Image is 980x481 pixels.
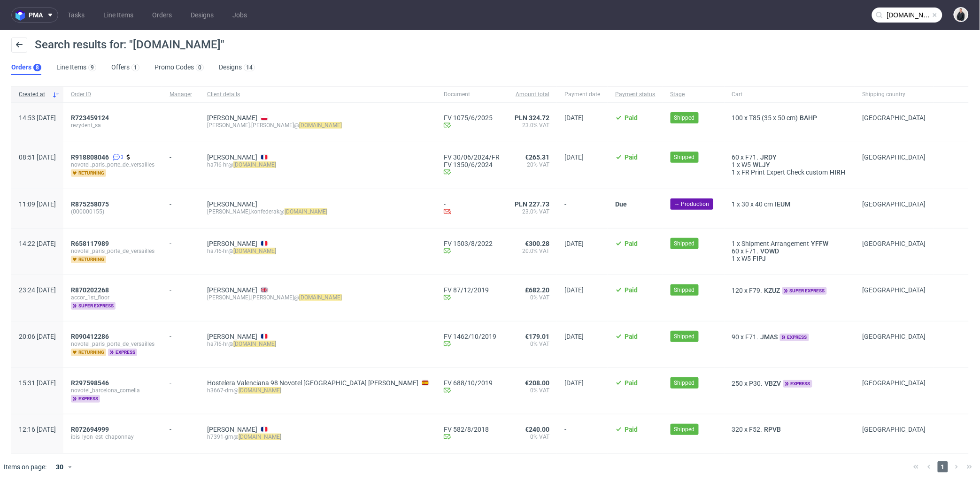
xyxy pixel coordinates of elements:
a: FV 1503/8/2022 [444,240,500,247]
a: R723459124 [71,114,111,122]
a: Jobs [227,8,253,23]
span: returning [71,349,106,356]
a: [PERSON_NAME] [207,153,257,161]
span: F71. [746,333,759,341]
span: [DATE] [564,153,584,161]
span: W5 [742,161,751,168]
span: 20.0% VAT [515,247,549,255]
span: 15:31 [DATE] [19,379,56,387]
span: JMAS [759,333,780,341]
div: 30 [50,460,67,473]
div: x [732,247,848,255]
button: pma [11,8,58,23]
span: Paid [625,333,638,340]
span: 3 [121,153,123,161]
div: - [444,200,500,217]
span: 0% VAT [515,433,549,441]
span: R072694999 [71,426,109,433]
span: Search results for: "[DOMAIN_NAME]" [35,38,224,51]
span: 1 [938,461,948,473]
span: Paid [625,114,638,122]
span: Paid [625,379,638,387]
span: returning [71,169,106,177]
span: KZUZ [763,287,782,294]
span: HIRH [828,168,848,176]
a: YFFW [810,240,831,247]
span: Shipped [674,153,695,161]
mark: [DOMAIN_NAME] [233,161,276,168]
div: - [170,110,192,122]
span: express [108,349,137,356]
span: (000000155) [71,208,154,215]
a: Line Items9 [56,60,96,75]
span: [GEOGRAPHIC_DATA] [863,333,926,340]
span: ibis_lyon_est_chaponnay [71,433,154,441]
span: VOWD [759,247,781,255]
img: logo [15,10,29,21]
a: WLJY [751,161,772,168]
span: Shipped [674,332,695,341]
span: express [783,380,812,388]
span: super express [71,302,116,310]
span: €179.01 [525,333,549,340]
span: Payment status [615,91,656,99]
div: ha7l6-hr@ [207,161,429,168]
span: 20% VAT [515,161,549,168]
span: 320 [732,426,743,433]
span: VBZV [763,380,783,387]
span: R870202268 [71,286,109,294]
div: h3667-dm@ [207,387,429,394]
span: 0% VAT [515,387,549,394]
div: x [732,333,848,341]
span: 1 [732,240,736,247]
mark: [DOMAIN_NAME] [239,434,281,440]
span: RPVB [763,426,783,433]
div: - [170,375,192,387]
mark: [DOMAIN_NAME] [299,294,342,301]
span: IEUM [773,200,793,208]
div: x [732,161,848,168]
div: 9 [91,64,94,71]
span: Payment date [564,91,600,99]
a: FV 87/12/2019 [444,286,500,294]
a: Tasks [62,8,90,23]
a: [PERSON_NAME] [207,114,257,122]
span: R918808046 [71,153,109,161]
div: 1 [134,64,137,71]
span: €208.00 [525,379,549,387]
a: R875258075 [71,200,111,208]
mark: [DOMAIN_NAME] [285,208,327,215]
span: 250 [732,380,743,387]
span: Shipped [674,114,695,122]
span: F71. [746,153,759,161]
span: [DATE] [564,333,584,340]
span: 08:51 [DATE] [19,153,56,161]
a: Orders8 [11,60,41,75]
a: 3 [111,153,123,161]
span: 20:06 [DATE] [19,333,56,340]
div: [PERSON_NAME].[PERSON_NAME]@ [207,294,429,301]
div: x [732,426,848,433]
div: x [732,200,848,208]
a: R090412286 [71,333,111,340]
a: R918808046 [71,153,111,161]
span: Paid [625,153,638,161]
a: [PERSON_NAME] [207,426,257,433]
span: 30 x 40 cm [742,200,773,208]
div: - [170,329,192,340]
span: Paid [625,426,638,433]
div: x [732,286,848,295]
a: [PERSON_NAME] [207,200,257,208]
span: P30. [749,380,763,387]
img: Adrian Margula [955,8,968,21]
a: FV 1462/10/2019 [444,333,500,340]
span: T85 (35 x 50 cm) [749,114,798,122]
div: - [170,282,192,294]
a: [PERSON_NAME] [207,240,257,247]
span: Due [615,200,627,208]
div: ha7l6-hr@ [207,340,429,348]
span: [GEOGRAPHIC_DATA] [863,426,926,433]
span: Shipping country [863,91,926,99]
a: FV 582/8/2018 [444,426,500,433]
